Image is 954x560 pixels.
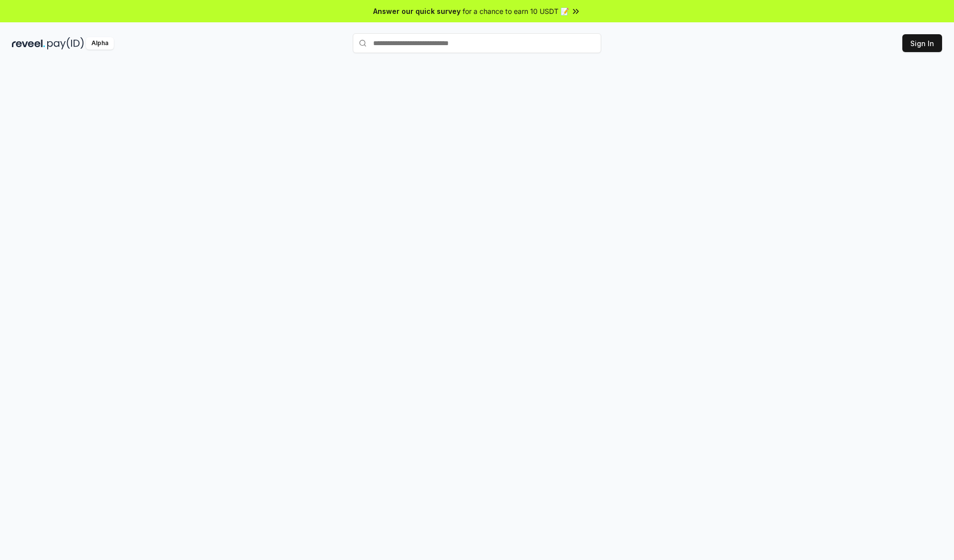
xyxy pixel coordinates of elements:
span: Answer our quick survey [373,6,461,16]
img: reveel_dark [12,37,45,50]
button: Sign In [902,34,942,52]
div: Alpha [86,37,114,50]
span: for a chance to earn 10 USDT 📝 [463,6,569,16]
img: pay_id [47,37,84,50]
